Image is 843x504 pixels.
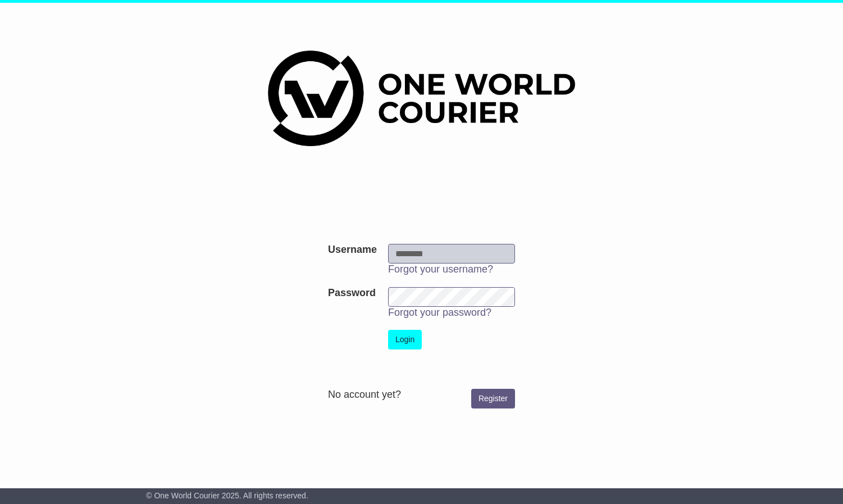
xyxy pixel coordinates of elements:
[268,51,575,146] img: One World
[388,330,422,349] button: Login
[388,307,491,318] a: Forgot your password?
[328,244,377,256] label: Username
[146,491,308,500] span: © One World Courier 2025. All rights reserved.
[471,389,515,408] a: Register
[328,287,376,299] label: Password
[328,389,515,401] div: No account yet?
[388,264,493,275] a: Forgot your username?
